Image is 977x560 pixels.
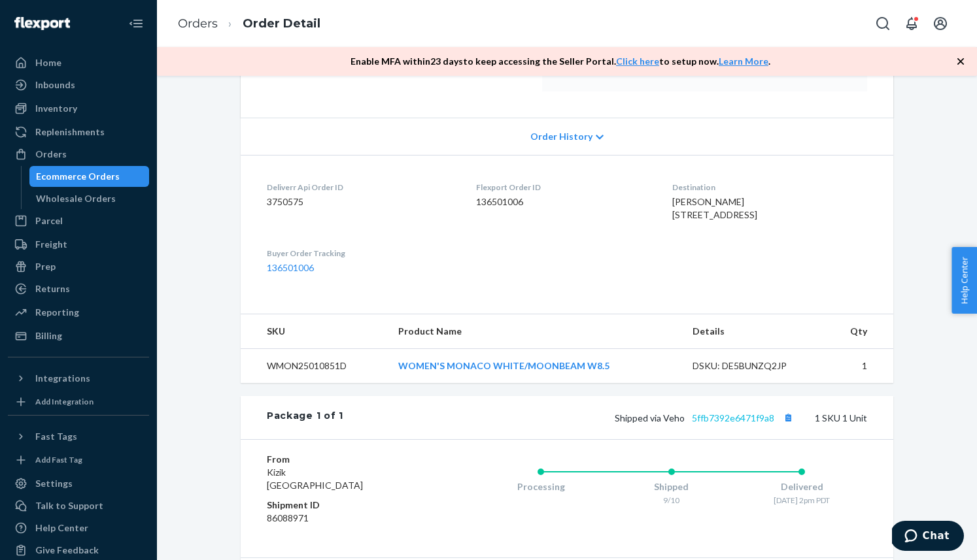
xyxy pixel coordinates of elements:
[8,122,149,142] a: Replenishments
[123,10,149,37] button: Close Navigation
[35,260,56,273] div: Prep
[267,262,314,273] a: 136501006
[8,302,149,323] a: Reporting
[35,499,103,512] div: Talk to Support
[892,521,964,553] iframe: Opens a widget where you can chat to one of our agents
[899,10,925,37] button: Open notifications
[8,426,149,447] button: Fast Tags
[241,314,388,349] th: SKU
[35,477,73,490] div: Settings
[398,360,609,371] a: WOMEN'S MONACO WHITE/MOONBEAM W8.5
[475,480,606,493] div: Processing
[476,195,651,208] dd: 136501006
[8,394,149,410] a: Add Integration
[615,412,797,423] span: Shipped via Veho
[35,329,62,342] div: Billing
[476,182,651,193] dt: Flexport Order ID
[35,430,77,443] div: Fast Tags
[682,314,826,349] th: Details
[8,52,149,73] a: Home
[8,473,149,494] a: Settings
[8,74,149,95] a: Inbounds
[8,98,149,119] a: Inventory
[35,102,77,115] div: Inventory
[606,480,737,493] div: Shipped
[36,170,120,183] div: Ecommerce Orders
[672,182,867,193] dt: Destination
[8,256,149,277] a: Prep
[267,195,455,208] dd: 3750575
[8,518,149,538] a: Help Center
[8,368,149,389] button: Integrations
[825,349,893,384] td: 1
[351,55,770,68] p: Enable MFA within 23 days to keep accessing the Seller Portal. to setup now. .
[736,495,867,506] div: [DATE] 2pm PDT
[35,56,61,69] div: Home
[35,78,75,91] div: Inbounds
[267,248,455,259] dt: Buyer Order Tracking
[241,349,388,384] td: WMON25010851D
[8,495,149,516] button: Talk to Support
[606,495,737,506] div: 9/10
[267,453,423,466] dt: From
[780,409,797,426] button: Copy tracking number
[8,452,149,468] a: Add Fast Tag
[35,125,105,139] div: Replenishments
[927,10,953,37] button: Open account menu
[35,396,94,407] div: Add Integration
[35,306,79,319] div: Reporting
[692,412,774,423] a: 5ffb7392e6471f9a8
[29,166,150,187] a: Ecommerce Orders
[178,16,218,31] a: Orders
[35,148,67,161] div: Orders
[343,409,867,426] div: 1 SKU 1 Unit
[267,409,343,426] div: Package 1 of 1
[167,5,331,43] ol: breadcrumbs
[672,196,757,220] span: [PERSON_NAME] [STREET_ADDRESS]
[267,499,423,512] dt: Shipment ID
[35,544,99,557] div: Give Feedback
[719,56,768,67] a: Learn More
[693,359,815,372] div: DSKU: DE5BUNZQ2JP
[8,210,149,231] a: Parcel
[267,182,455,193] dt: Deliverr Api Order ID
[243,16,320,31] a: Order Detail
[951,247,977,314] button: Help Center
[35,521,88,535] div: Help Center
[870,10,896,37] button: Open Search Box
[35,282,70,295] div: Returns
[8,278,149,299] a: Returns
[616,56,659,67] a: Click here
[736,480,867,493] div: Delivered
[825,314,893,349] th: Qty
[530,130,592,143] span: Order History
[36,192,116,205] div: Wholesale Orders
[267,467,363,491] span: Kizik [GEOGRAPHIC_DATA]
[35,372,90,385] div: Integrations
[388,314,681,349] th: Product Name
[267,512,423,525] dd: 86088971
[35,214,63,227] div: Parcel
[14,17,70,30] img: Flexport logo
[8,234,149,255] a: Freight
[8,325,149,346] a: Billing
[35,238,67,251] div: Freight
[29,188,150,209] a: Wholesale Orders
[8,144,149,165] a: Orders
[35,454,82,465] div: Add Fast Tag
